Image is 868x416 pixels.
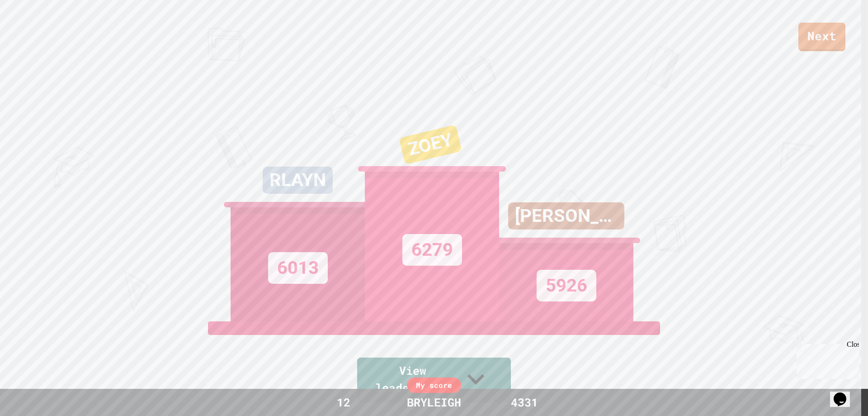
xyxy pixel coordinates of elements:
div: 6013 [268,252,328,284]
div: Chat with us now!Close [4,4,62,57]
div: [PERSON_NAME] [508,202,624,230]
a: View leaderboard [357,358,511,402]
div: 4331 [491,394,558,411]
div: 5926 [537,270,596,301]
div: ZOEY [399,124,462,164]
div: My score [407,378,461,393]
iframe: chat widget [830,380,859,407]
div: 12 [310,394,377,411]
a: Next [798,23,845,51]
div: BRYLEIGH [398,394,470,411]
iframe: chat widget [793,340,859,379]
div: 6279 [402,234,462,266]
div: RLAYN [263,167,333,194]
